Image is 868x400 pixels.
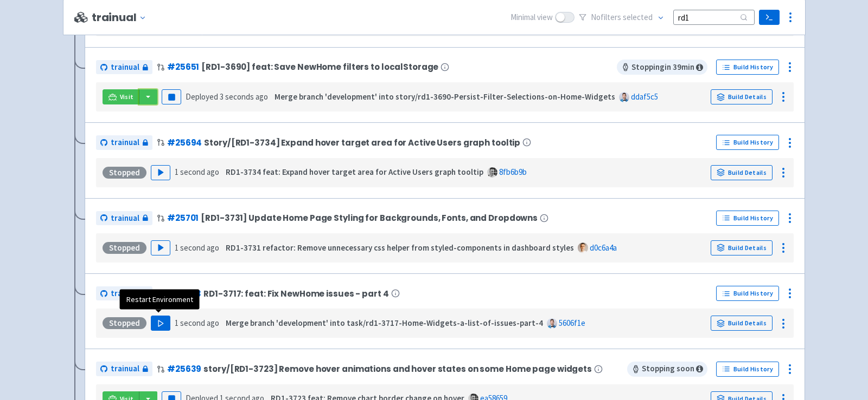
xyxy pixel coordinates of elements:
a: #25651 [167,61,199,73]
span: trainual [111,212,139,225]
a: Build History [716,135,779,150]
a: 5606f1e [559,318,585,328]
a: d0c6a4a [590,242,617,253]
time: 1 second ago [175,167,219,177]
a: #25694 [167,137,202,148]
span: RD1-3717: feat: Fix NewHome issues - part 4 [203,289,388,298]
span: [RD1-3731] Update Home Page Styling for Backgrounds, Fonts, and Dropdowns [201,213,538,222]
button: trainual [92,11,151,24]
span: trainual [111,363,139,375]
time: 3 seconds ago [220,91,268,102]
time: 1 second ago [175,318,219,328]
a: Build History [716,362,779,377]
input: Search... [673,10,755,24]
span: trainual [111,61,139,74]
button: Play [151,240,170,255]
a: #25639 [167,363,201,375]
a: Build Details [711,89,773,104]
a: trainual [96,211,152,226]
a: 8fb6b9b [499,167,527,177]
a: #25693 [167,288,201,299]
a: Visit [103,89,139,104]
span: selected [623,12,653,22]
span: [RD1-3690] feat: Save NewHome filters to localStorage [201,62,438,71]
span: Story/[RD1-3734] Expand hover target area for Active Users graph tooltip [204,138,520,147]
time: 1 second ago [175,242,219,253]
a: Build History [716,211,779,226]
div: Stopped [103,317,146,329]
button: Pause [162,89,181,104]
a: trainual [96,362,152,376]
strong: RD1-3734 feat: Expand hover target area for Active Users graph tooltip [226,167,483,177]
div: Stopped [103,242,146,254]
button: Play [151,165,170,180]
a: Build Details [711,165,773,180]
span: Minimal view [510,11,553,24]
a: Build Details [711,240,773,255]
a: trainual [96,60,152,75]
strong: Merge branch 'development' into story/rd1-3690-Persist-Filter-Selections-on-Home-Widgets [275,91,615,102]
a: #25701 [167,212,199,224]
span: No filter s [591,11,653,24]
strong: RD1-3731 refactor: Remove unnecessary css helper from styled-components in dashboard styles [226,242,574,253]
a: trainual [96,135,152,150]
strong: Merge branch 'development' into task/rd1-3717-Home-Widgets-a-list-of-issues-part-4 [226,318,543,328]
span: Stopping soon [627,362,707,377]
a: Build Details [711,316,773,331]
a: Build History [716,60,779,75]
span: Deployed [186,91,268,102]
a: trainual [96,286,152,301]
div: Stopped [103,167,146,179]
span: Stopping in 39 min [617,60,707,75]
span: trainual [111,136,139,149]
span: story/[RD1-3723] Remove hover animations and hover states on some Home page widgets [203,364,592,373]
span: Visit [120,93,134,101]
button: Play [151,316,170,331]
span: trainual [111,287,139,300]
a: Build History [716,286,779,301]
a: Terminal [759,10,779,25]
a: ddaf5c5 [631,91,658,102]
